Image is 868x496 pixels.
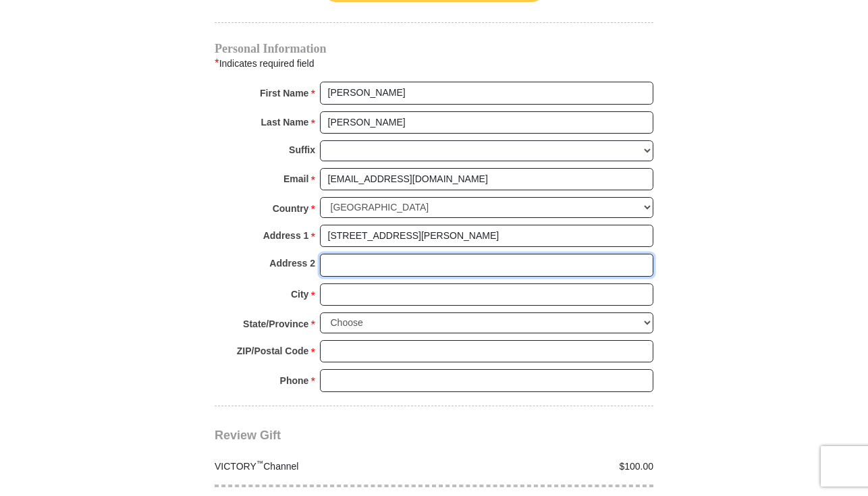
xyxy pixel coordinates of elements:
[263,226,309,245] strong: Address 1
[215,55,653,72] div: Indicates required field
[434,460,661,474] div: $100.00
[215,43,653,54] h4: Personal Information
[261,113,309,132] strong: Last Name
[273,199,309,218] strong: Country
[269,254,315,273] strong: Address 2
[280,371,309,390] strong: Phone
[237,341,309,360] strong: ZIP/Postal Code
[243,314,308,333] strong: State/Province
[256,459,264,467] sup: ™
[283,169,308,188] strong: Email
[208,460,435,474] div: VICTORY Channel
[215,429,281,442] span: Review Gift
[289,140,315,159] strong: Suffix
[291,285,308,304] strong: City
[260,84,308,103] strong: First Name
